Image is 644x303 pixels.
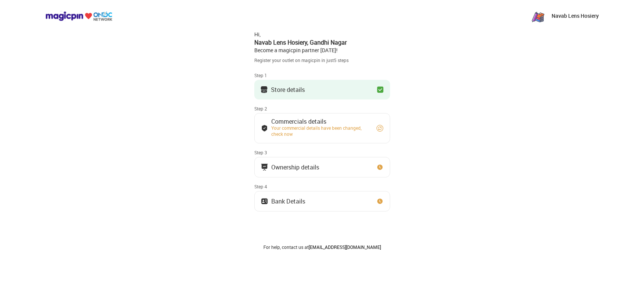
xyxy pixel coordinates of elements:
div: Step 1 [254,72,390,78]
div: Register your outlet on magicpin in just 5 steps [254,57,390,64]
button: Commercials detailsYour commercial details have been changed, check now [254,113,390,143]
div: Step 4 [254,183,390,190]
div: For help, contact us at [254,244,390,250]
img: ondc-logo-new-small.8a59708e.svg [45,11,112,21]
div: Ownership details [271,165,319,169]
div: Commercials details [271,120,369,123]
button: Store details [254,80,390,99]
img: checkbox_green.749048da.svg [377,86,384,93]
img: commercials_icon.983f7837.svg [261,163,268,171]
img: bank_details_tick.fdc3558c.svg [261,124,268,132]
div: Hi, Become a magicpin partner [DATE]! [254,31,390,54]
div: Step 2 [254,106,390,112]
div: Your commercial details have been changed, check now [271,125,369,137]
div: Navab Lens Hosiery , Gandhi Nagar [254,38,390,47]
button: Bank Details [254,191,390,211]
img: storeIcon.9b1f7264.svg [260,86,268,93]
img: ownership_icon.37569ceb.svg [261,197,268,205]
div: Bank Details [271,199,305,203]
p: Navab Lens Hosiery [552,12,599,20]
button: Ownership details [254,157,390,177]
a: [EMAIL_ADDRESS][DOMAIN_NAME] [309,244,381,250]
img: refresh_circle.10b5a287.svg [376,124,384,132]
img: clock_icon_new.67dbf243.svg [376,163,384,171]
div: Store details [271,88,305,92]
img: clock_icon_new.67dbf243.svg [376,197,384,205]
img: zN8eeJ7_1yFC7u6ROh_yaNnuSMByXp4ytvKet0ObAKR-3G77a2RQhNqTzPi8_o_OMQ7Yu_PgX43RpeKyGayj_rdr-Pw [530,8,546,23]
div: Step 3 [254,149,390,155]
